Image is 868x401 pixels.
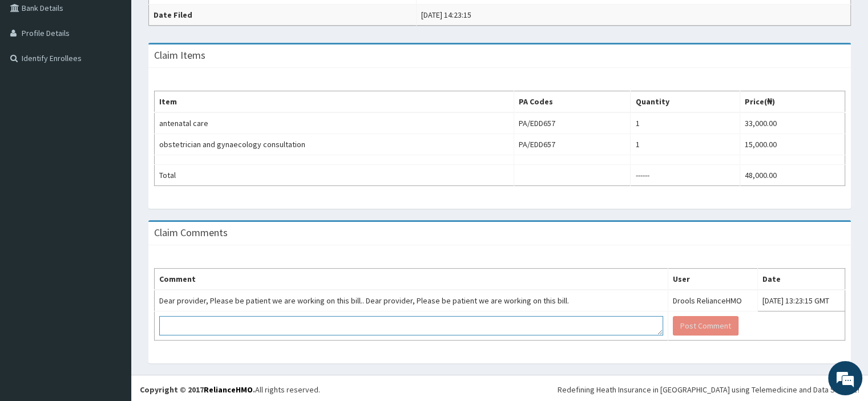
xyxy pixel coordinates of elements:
a: RelianceHMO [204,384,253,395]
th: Quantity [631,91,740,113]
td: 33,000.00 [740,112,845,134]
td: ------ [631,165,740,186]
th: Item [155,91,514,113]
td: Dear provider, Please be patient we are working on this bill.. Dear provider, Please be patient w... [155,290,668,311]
th: PA Codes [514,91,631,113]
textarea: Type your message and hit 'Enter' [6,274,217,314]
td: obstetrician and gynaecology consultation [155,134,514,155]
div: Minimize live chat window [187,6,215,33]
th: Price(₦) [740,91,845,113]
td: Drools RelianceHMO [668,290,758,311]
button: Post Comment [673,316,738,335]
div: Chat with us now [59,64,192,79]
td: 1 [631,134,740,155]
th: Date Filed [149,5,417,26]
div: Redefining Heath Insurance in [GEOGRAPHIC_DATA] using Telemedicine and Data Science! [558,384,859,395]
td: PA/EDD657 [514,134,631,155]
h3: Claim Comments [154,228,228,238]
div: [DATE] 14:23:15 [421,9,471,21]
th: User [668,269,758,290]
strong: Copyright © 2017 . [140,384,255,395]
td: 15,000.00 [740,134,845,155]
td: [DATE] 13:23:15 GMT [758,290,845,311]
span: We're online! [66,125,158,240]
td: 48,000.00 [740,165,845,186]
td: Total [155,165,514,186]
th: Date [758,269,845,290]
th: Comment [155,269,668,290]
img: d_794563401_company_1708531726252_794563401 [21,57,46,86]
td: antenatal care [155,112,514,134]
td: PA/EDD657 [514,112,631,134]
td: 1 [631,112,740,134]
h3: Claim Items [154,50,205,60]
